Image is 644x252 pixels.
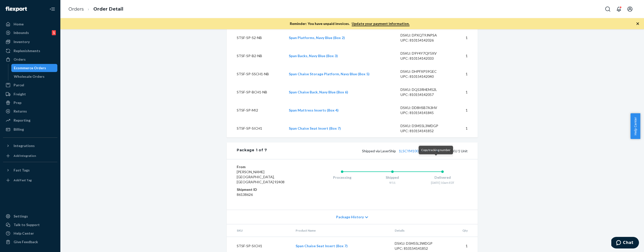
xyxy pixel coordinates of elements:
[417,175,468,180] div: Delivered
[452,29,478,47] td: 1
[3,176,57,184] a: Add Fast Tag
[452,65,478,83] td: 1
[421,148,451,152] span: Copy tracking number
[14,48,40,53] div: Replenishments
[614,4,624,14] button: Open notifications
[417,181,468,185] div: [DATE] 10am EDT
[14,214,28,219] div: Settings
[3,221,57,229] button: Talk to Support
[3,212,57,220] a: Settings
[14,65,46,70] div: Ecommerce Orders
[603,4,613,14] button: Open Search Box
[3,20,57,28] a: Home
[11,64,58,72] a: Ecommerce Orders
[14,168,30,173] div: Fast Tags
[227,119,285,137] td: STSF-SP-SICH1
[400,92,448,97] div: UPC: 810154142057
[367,175,418,180] div: Shipped
[267,148,468,154] div: 1 SKU 1 Unit
[289,35,345,40] a: Span Platforms, Navy Blue (Box 2)
[289,90,348,94] a: Span Chaise Back, Navy Blue (Box 6)
[611,237,639,249] iframe: Opens a widget where you can chat to one of our agents
[362,149,440,153] span: Shipped via LaserShip
[3,81,57,89] a: Parcel
[14,83,24,88] div: Parcel
[6,7,27,12] img: Flexport logo
[400,110,448,115] div: UPC: 810154141845
[3,152,57,160] a: Add Integration
[227,224,292,237] th: SKU
[3,107,57,115] a: Returns
[52,30,56,35] div: 1
[625,4,635,14] button: Open account menu
[237,148,267,154] div: Package 1 of 7
[452,119,478,137] td: 1
[14,92,26,97] div: Freight
[400,123,448,128] div: DSKU: D5M55L3WDGP
[11,73,58,81] a: Wholesale Orders
[400,128,448,133] div: UPC: 810154141852
[446,224,478,237] th: Qty
[3,142,57,150] button: Integrations
[399,149,432,153] a: 1LSCYM1005FGUT3
[14,57,26,62] div: Orders
[14,100,21,105] div: Prep
[3,166,57,174] button: Fast Tags
[452,83,478,101] td: 1
[317,175,367,180] div: Processing
[452,101,478,119] td: 1
[3,229,57,237] a: Help Center
[227,29,285,47] td: STSF-SP-S2-NB
[14,30,29,35] div: Inbounds
[3,116,57,124] a: Reporting
[14,178,32,182] div: Add Fast Tag
[14,22,24,27] div: Home
[400,56,448,61] div: UPC: 810154142033
[3,125,57,133] a: Billing
[391,224,446,237] th: Details
[3,90,57,98] a: Freight
[289,126,341,130] a: Span Chaise Seat Insert (Box 7)
[14,127,24,132] div: Billing
[14,222,40,227] div: Talk to Support
[47,4,57,14] button: Close Navigation
[227,47,285,65] td: STSF-SP-B2-NB
[3,99,57,107] a: Prep
[3,29,57,37] a: Inbounds1
[68,6,84,12] a: Orders
[630,113,640,139] button: Help Center
[237,187,297,192] dt: Shipment ID
[237,170,285,184] span: [PERSON_NAME] [GEOGRAPHIC_DATA], [GEOGRAPHIC_DATA] 92408
[352,21,410,26] a: Update your payment information.
[14,231,34,236] div: Help Center
[290,21,410,26] p: Reminder: You have unpaid invoices.
[395,246,442,251] div: UPC: 810154141852
[289,72,370,76] a: Span Chaise Storage Platform, Navy Blue (Box 5)
[3,238,57,246] button: Give Feedback
[367,181,418,185] div: 9/11
[336,214,364,220] span: Package History
[400,74,448,79] div: UPC: 810154142040
[227,83,285,101] td: STSF-SP-BCH1-NB
[64,2,127,17] ol: breadcrumbs
[400,38,448,43] div: UPC: 810154142026
[14,154,36,158] div: Add Integration
[14,39,30,44] div: Inventory
[14,74,45,79] div: Wholesale Orders
[292,224,390,237] th: Product Name
[3,55,57,63] a: Orders
[289,54,338,58] a: Span Backs, Navy Blue (Box 3)
[237,192,297,197] dd: 86138626
[3,38,57,46] a: Inventory
[395,241,442,246] div: DSKU: D5M55L3WDGP
[289,108,339,112] a: Span Mattress Inserts (Box 4)
[400,51,448,56] div: DSKU: D9Y4Y7QY5XV
[227,65,285,83] td: STSF-SP-SSCH1-NB
[452,47,478,65] td: 1
[14,118,30,123] div: Reporting
[237,164,297,169] dt: From
[93,6,123,12] a: Order Detail
[400,33,448,38] div: DSKU: DPXQT9JNPSA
